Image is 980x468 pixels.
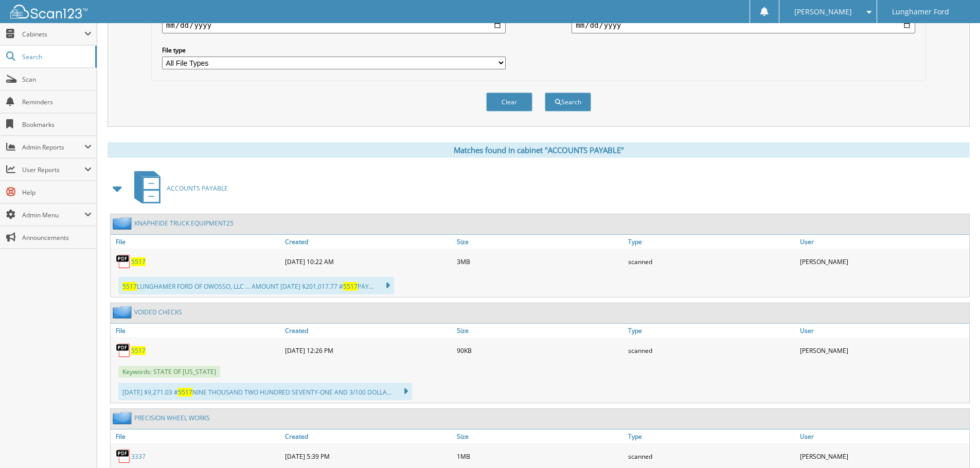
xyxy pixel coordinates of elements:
iframe: Chat Widget [929,419,980,468]
div: 90KB [454,340,626,361]
a: 5517 [131,346,146,355]
img: folder2.png [113,217,134,230]
div: [DATE] 10:22 AM [282,251,454,272]
div: LUNGHAMER FORD OF OWOSSO, LLC ... AMOUNT [DATE] $201,017.77 # PAY... [118,277,394,294]
button: Search [545,92,591,111]
img: folder2.png [113,306,134,319]
span: Bookmarks [22,120,92,129]
label: File type [162,46,506,54]
a: File [111,429,282,443]
span: Reminders [22,98,92,106]
a: User [797,429,969,443]
a: File [111,324,282,338]
span: [PERSON_NAME] [794,9,852,15]
a: Type [626,324,797,338]
a: Type [626,429,797,443]
img: scan123-logo-white.svg [10,5,87,18]
span: Scan [22,75,92,84]
a: Size [454,324,626,338]
div: [PERSON_NAME] [797,446,969,466]
img: folder2.png [113,411,134,424]
a: ACCOUNTS PAYABLE [128,168,228,209]
a: 5517 [131,257,146,266]
a: Type [626,235,797,249]
div: scanned [626,446,797,466]
a: Created [282,235,454,249]
img: PDF.png [116,448,131,464]
span: Lunghamer Ford [892,9,949,15]
img: PDF.png [116,343,131,358]
img: PDF.png [116,254,131,269]
a: User [797,235,969,249]
span: 5517 [122,282,137,291]
a: Size [454,235,626,249]
span: Search [22,52,90,61]
div: [PERSON_NAME] [797,340,969,361]
div: [DATE] 5:39 PM [282,446,454,466]
span: Help [22,188,92,197]
span: Keywords: STATE OF [US_STATE] [118,366,220,378]
input: end [572,17,915,33]
a: Size [454,429,626,443]
span: 5517 [178,388,192,397]
span: 5517 [343,282,358,291]
div: [DATE] $9,271.03 # NINE THOUSAND TWO HUNDRED SEVENTY-ONE AND 3/100 DOLLA... [118,383,412,400]
span: Admin Reports [22,143,84,152]
div: [DATE] 12:26 PM [282,340,454,361]
input: start [162,17,506,33]
a: User [797,324,969,338]
a: VOIDED CHECKS [134,308,182,316]
div: 3MB [454,251,626,272]
div: scanned [626,340,797,361]
span: ACCOUNTS PAYABLE [167,184,228,193]
a: Created [282,429,454,443]
div: scanned [626,251,797,272]
span: Cabinets [22,30,84,39]
div: 1MB [454,446,626,466]
div: [PERSON_NAME] [797,251,969,272]
a: KNAPHEIDE TRUCK EQUIPMENT25 [134,219,234,228]
button: Clear [486,92,532,111]
a: Created [282,324,454,338]
span: Announcements [22,233,92,242]
span: User Reports [22,165,84,174]
a: File [111,235,282,249]
a: PRECISION WHEEL WORKS [134,414,210,422]
span: Admin Menu [22,211,84,219]
a: 3337 [131,452,146,461]
div: Matches found in cabinet "ACCOUNTS PAYABLE" [108,142,970,158]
